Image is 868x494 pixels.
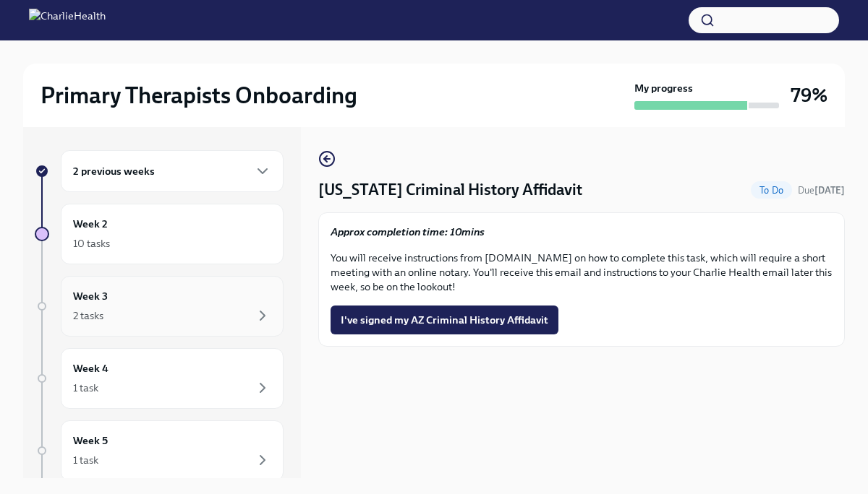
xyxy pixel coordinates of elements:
h6: Week 2 [73,216,108,232]
h2: Primary Therapists Onboarding [41,81,357,110]
span: I've signed my AZ Criminal History Affidavit [341,313,548,327]
span: To Do [751,185,792,196]
img: CharlieHealth [29,9,106,32]
h3: 79% [791,82,827,108]
a: Week 32 tasks [35,276,284,337]
div: 2 previous weeks [61,150,284,192]
span: Due [798,185,845,196]
h4: [US_STATE] Criminal History Affidavit [318,179,582,201]
strong: My progress [634,81,693,95]
div: 10 tasks [73,236,110,251]
div: 2 tasks [73,308,103,323]
strong: Approx completion time: 10mins [331,225,485,238]
p: You will receive instructions from [DOMAIN_NAME] on how to complete this task, which will require... [331,251,833,294]
a: Week 210 tasks [35,204,284,264]
a: Week 41 task [35,348,284,409]
h6: Week 5 [73,433,108,448]
div: 1 task [73,453,98,467]
div: 1 task [73,381,98,395]
strong: [DATE] [814,185,845,196]
a: Week 51 task [35,420,284,481]
h6: 2 previous weeks [73,163,155,179]
h6: Week 4 [73,360,109,376]
span: August 24th, 2025 09:00 [798,183,845,197]
h6: Week 3 [73,288,108,304]
button: I've signed my AZ Criminal History Affidavit [331,305,558,334]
